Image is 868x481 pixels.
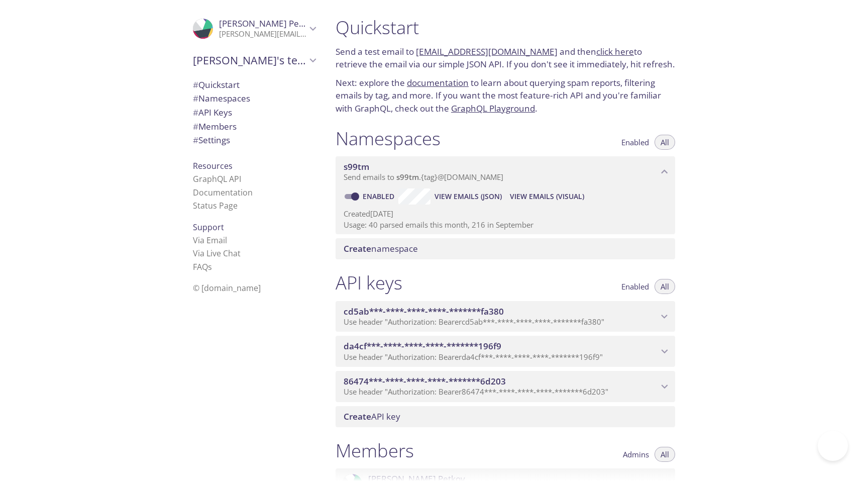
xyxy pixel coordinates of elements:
div: Create API Key [336,406,675,427]
span: Settings [193,134,230,146]
h1: Quickstart [336,16,675,39]
div: API Keys [185,106,323,120]
div: Quickstart [185,78,323,92]
div: Team Settings [185,133,323,147]
a: GraphQL API [193,173,241,184]
div: Create namespace [336,238,675,259]
span: s [208,261,212,272]
span: API key [344,411,400,422]
a: FAQ [193,261,212,272]
a: Status Page [193,200,238,211]
span: namespace [344,243,418,254]
button: Enabled [615,135,655,150]
div: Ivan Petkov [185,12,323,45]
a: Via Email [193,235,227,246]
button: All [655,279,675,294]
span: Create [344,243,371,254]
button: Admins [617,447,655,462]
p: Next: explore the to learn about querying spam reports, filtering emails by tag, and more. If you... [336,76,675,115]
a: [EMAIL_ADDRESS][DOMAIN_NAME] [416,46,558,57]
span: Support [193,222,224,233]
span: # [193,79,198,90]
span: View Emails (JSON) [435,190,502,203]
a: Via Live Chat [193,248,241,259]
span: © [DOMAIN_NAME] [193,282,261,294]
p: Send a test email to and then to retrieve the email via our simple JSON API. If you don't see it ... [336,45,675,71]
button: View Emails (Visual) [506,188,588,205]
button: View Emails (JSON) [430,188,506,205]
p: Created [DATE] [344,209,667,219]
span: [PERSON_NAME]'s team [193,53,306,67]
div: Namespaces [185,91,323,106]
span: Namespaces [193,92,250,104]
span: # [193,134,198,146]
p: Usage: 40 parsed emails this month, 216 in September [344,220,667,230]
span: View Emails (Visual) [510,190,584,203]
iframe: Help Scout Beacon - Open [818,431,848,461]
div: s99tm namespace [336,156,675,187]
a: documentation [407,77,469,88]
span: # [193,92,198,104]
button: Enabled [615,279,655,294]
h1: Members [336,439,414,462]
span: Send emails to . {tag} @[DOMAIN_NAME] [344,172,503,182]
a: GraphQL Playground [451,103,535,114]
span: Members [193,121,237,132]
h1: API keys [336,271,402,294]
span: API Keys [193,107,232,118]
span: Create [344,411,371,422]
button: All [655,447,675,462]
span: s99tm [396,172,419,182]
a: Documentation [193,187,253,198]
p: [PERSON_NAME][EMAIL_ADDRESS][PERSON_NAME] [219,29,306,39]
div: Ivan's team [185,47,323,73]
span: s99tm [344,161,369,172]
span: # [193,121,198,132]
span: [PERSON_NAME] Petkov [219,18,316,29]
h1: Namespaces [336,127,441,150]
a: Enabled [361,191,398,201]
span: Resources [193,160,233,171]
span: # [193,107,198,118]
div: Members [185,120,323,134]
a: click here [596,46,634,57]
span: Quickstart [193,79,240,90]
button: All [655,135,675,150]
